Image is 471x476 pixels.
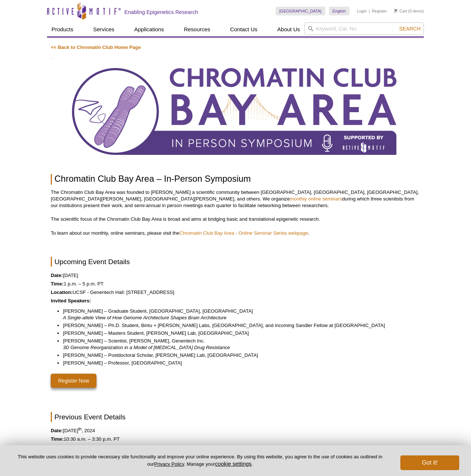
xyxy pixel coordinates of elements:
h2: Previous Event Details [51,412,420,422]
h1: Chromatin Club Bay Area – In-Person Symposium [51,174,420,185]
a: Resources [180,22,215,36]
a: Contact Us [226,22,262,36]
img: Chromatin Club Bay Area In Person [51,58,420,165]
a: Chromatin Club Bay Area - Online Seminar Series webpage [179,230,308,236]
strong: Date: [51,428,63,433]
li: [PERSON_NAME] – Ph.D. Student, Bintu + [PERSON_NAME] Labs, [GEOGRAPHIC_DATA], and incoming Sandle... [63,322,413,329]
button: cookie settings [215,461,251,467]
a: Register [372,8,387,14]
p: This website uses cookies to provide necessary site functionality and improve your online experie... [12,454,388,468]
a: Login [357,8,367,14]
li: (0 items) [394,7,424,15]
a: English [329,7,350,15]
a: About Us [273,22,305,36]
h2: Enabling Epigenetics Research [124,9,198,15]
a: Register Now [51,374,96,388]
a: monthly online seminars [290,196,342,202]
li: [PERSON_NAME] – Professor, [GEOGRAPHIC_DATA] [63,360,413,366]
p: The scientific focus of the Chromatin Club Bay Area is broad and aims at bridging basic and trans... [51,216,420,223]
a: Privacy Policy [154,461,184,467]
button: Search [397,25,423,32]
em: A Single-allele View of How Genome Architecture Shapes Brain Architecture [63,315,227,320]
li: [PERSON_NAME] – Graduate Student, [GEOGRAPHIC_DATA], [GEOGRAPHIC_DATA] [63,308,413,321]
strong: Time: [51,436,64,442]
a: Services [89,22,119,36]
img: Your Cart [394,9,397,13]
a: Products [47,22,78,36]
input: Keyword, Cat. No. [304,22,424,35]
p: The Chromatin Club Bay Area was founded to [PERSON_NAME] a scientific community between [GEOGRAPH... [51,189,420,209]
span: Search [399,26,421,32]
strong: Date: [51,273,63,278]
a: Applications [130,22,169,36]
p: To learn about our monthly, online seminars, please visit the . [51,230,420,237]
p: UCSF - Genentech Hall: [STREET_ADDRESS] [51,289,420,296]
p: 10:30 a.m. – 3:30 p.m. PT [51,436,420,443]
strong: Time: [51,281,64,287]
strong: Location: [51,289,72,295]
p: UC Berkely, [PERSON_NAME] Bldg Rm 245 [51,444,420,451]
li: [PERSON_NAME] – Masters Student, [PERSON_NAME] Lab, [GEOGRAPHIC_DATA] [63,330,413,337]
a: Cart [394,8,407,14]
p: 1 p.m. – 5 p.m. PT [51,281,420,287]
li: [PERSON_NAME] – Scientist, [PERSON_NAME], Genentech Inc. [63,338,413,351]
p: [DATE] [51,272,420,279]
li: [PERSON_NAME] – Postdoctoral Scholar, [PERSON_NAME] Lab, [GEOGRAPHIC_DATA] [63,352,413,359]
h2: Upcoming Event Details [51,257,420,267]
a: [GEOGRAPHIC_DATA] [276,7,325,15]
a: << Back to Chromatin Club Home Page [51,45,141,50]
button: Got it! [400,455,459,470]
p: [DATE] , 2024 [51,427,420,434]
em: 3D Genome Reorganization in a Model of [MEDICAL_DATA] Drug Resistance [63,345,230,350]
sup: th [78,427,82,431]
strong: Invited Speakers: [51,298,91,303]
li: | [369,7,370,15]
